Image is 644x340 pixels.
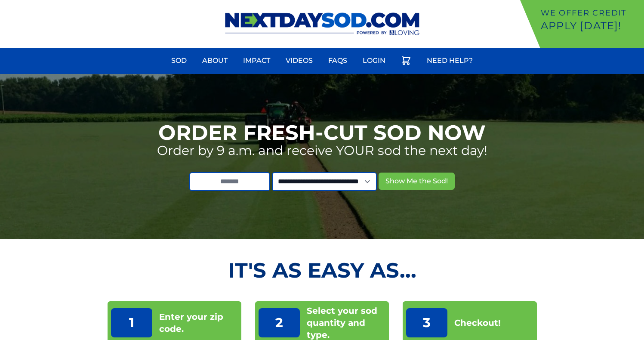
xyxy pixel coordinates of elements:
[454,317,501,329] p: Checkout!
[111,308,152,337] p: 1
[357,50,391,71] a: Login
[379,173,455,190] button: Show Me the Sod!
[157,143,487,158] p: Order by 9 a.m. and receive YOUR sod the next day!
[280,50,318,71] a: Videos
[158,122,486,143] h1: Order Fresh-Cut Sod Now
[541,19,641,33] p: Apply [DATE]!
[323,50,352,71] a: FAQs
[422,50,478,71] a: Need Help?
[166,50,192,71] a: Sod
[259,308,300,337] p: 2
[406,308,447,337] p: 3
[159,311,238,335] p: Enter your zip code.
[541,7,641,19] p: We offer Credit
[238,50,275,71] a: Impact
[108,260,537,281] h2: It's as Easy As...
[197,50,233,71] a: About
